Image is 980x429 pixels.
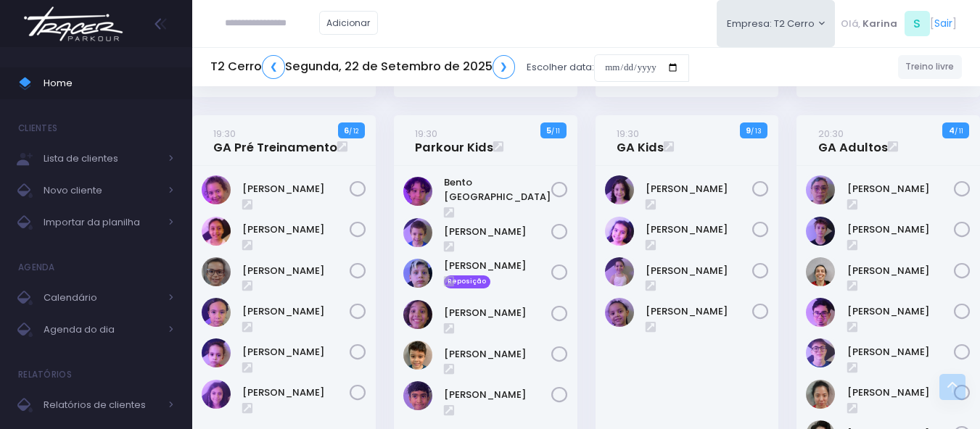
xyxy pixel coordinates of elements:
[934,16,952,31] a: Sair
[605,298,634,327] img: Vivian Damas Carneiro
[44,288,160,307] span: Calendário
[18,114,57,143] h4: Clientes
[617,127,639,141] small: 19:30
[898,55,963,79] a: Treino livre
[44,320,160,339] span: Agenda do dia
[847,386,955,400] a: [PERSON_NAME]
[835,7,962,40] div: [ ]
[403,218,432,247] img: Cauê Sanchez
[242,304,350,319] a: [PERSON_NAME]
[444,175,551,204] a: Bento [GEOGRAPHIC_DATA]
[806,217,835,246] img: Caio Cortezi Viiera
[262,55,285,79] a: ❮
[949,125,955,136] strong: 4
[242,222,350,237] a: [PERSON_NAME]
[415,126,493,155] a: 19:30Parkour Kids
[818,127,844,141] small: 20:30
[242,345,350,359] a: [PERSON_NAME]
[806,380,835,409] img: Leticia Kita
[806,298,835,327] img: Gabriel Nakanishi Fortes
[444,275,490,288] span: Reposição
[202,175,231,204] img: Gabriela Szabo Cavenaghi
[905,11,930,36] span: S
[44,181,160,200] span: Novo cliente
[242,386,350,400] a: [PERSON_NAME]
[213,127,236,141] small: 19:30
[202,298,231,327] img: Marcela Esteves Martins
[213,126,337,155] a: 19:30GA Pré Treinamento
[646,304,753,319] a: [PERSON_NAME]
[242,264,350,278] a: [PERSON_NAME]
[242,182,350,196] a: [PERSON_NAME]
[403,341,432,370] img: Kauâ Alves de Rezende
[444,259,551,273] a: [PERSON_NAME]
[403,381,432,410] img: THEO ALVES FERREIRA
[44,149,160,168] span: Lista de clientes
[818,126,888,155] a: 20:30GA Adultos
[605,257,634,286] img: Lais Silvestre Perez da Silva
[349,127,358,136] small: / 12
[18,360,72,389] h4: Relatórios
[202,380,231,409] img: Pietra Sanchez Rodrigues
[847,304,955,319] a: [PERSON_NAME]
[493,55,516,79] a: ❯
[444,347,551,362] a: [PERSON_NAME]
[202,257,231,286] img: MARIA LUIZA SILVA DE OLIVEIRA
[751,127,762,136] small: / 13
[403,259,432,288] img: Joaquim Beraldo Amorim
[605,217,634,246] img: Heloisa aleixo
[210,51,689,84] div: Escolher data:
[847,182,955,196] a: [PERSON_NAME]
[806,257,835,286] img: Eliane Mendes Navas
[646,222,753,237] a: [PERSON_NAME]
[847,222,955,237] a: [PERSON_NAME]
[746,125,751,136] strong: 9
[605,175,634,204] img: Catarina Iwata Toledo
[415,127,437,141] small: 19:30
[444,225,551,239] a: [PERSON_NAME]
[202,338,231,367] img: Nicole Laurentino
[862,17,897,31] span: Karina
[444,306,551,320] a: [PERSON_NAME]
[202,217,231,246] img: Isabela Vilas Boas Rocha
[444,388,551,402] a: [PERSON_NAME]
[403,177,432,206] img: Bento Brasil Torres
[18,253,55,282] h4: Agenda
[319,11,379,35] a: Adicionar
[955,127,963,136] small: / 11
[551,127,560,136] small: / 11
[44,74,174,93] span: Home
[546,125,551,136] strong: 5
[646,182,753,196] a: [PERSON_NAME]
[210,55,515,79] h5: T2 Cerro Segunda, 22 de Setembro de 2025
[806,175,835,204] img: Amanda Rodrigues Pirró
[403,300,432,329] img: João Miguel Mourão Mariano
[841,17,860,31] span: Olá,
[646,264,753,278] a: [PERSON_NAME]
[617,126,664,155] a: 19:30GA Kids
[344,125,349,136] strong: 6
[847,345,955,359] a: [PERSON_NAME]
[847,264,955,278] a: [PERSON_NAME]
[806,338,835,367] img: Joao Gabriel Di Pace Abreu
[44,396,160,415] span: Relatórios de clientes
[44,213,160,232] span: Importar da planilha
